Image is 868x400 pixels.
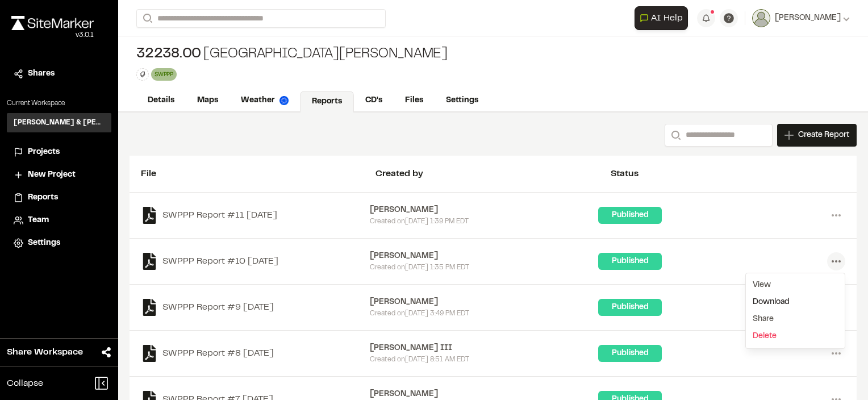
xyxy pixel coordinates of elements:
[375,167,610,181] div: Created by
[141,167,375,181] div: File
[14,214,105,227] a: Team
[370,296,599,309] div: [PERSON_NAME]
[11,30,94,40] div: Oh geez...please don't...
[151,68,177,80] div: SWPPP
[665,124,685,147] button: Search
[746,277,845,294] a: View
[598,253,662,270] div: Published
[11,16,94,30] img: rebrand.png
[7,98,111,109] p: Current Workspace
[752,9,850,27] button: [PERSON_NAME]
[354,90,394,111] a: CD's
[141,299,370,316] a: SWPPP Report #9 [DATE]
[7,377,43,390] span: Collapse
[14,146,105,159] a: Projects
[435,90,490,111] a: Settings
[635,6,692,30] div: Open AI Assistant
[14,169,105,181] a: New Project
[28,191,58,204] span: Reports
[651,11,683,25] span: AI Help
[370,216,599,227] div: Created on [DATE] 1:39 PM EDT
[7,345,83,359] span: Share Workspace
[598,207,662,224] div: Published
[14,118,105,128] h3: [PERSON_NAME] & [PERSON_NAME] Inc.
[14,237,105,249] a: Settings
[752,9,770,27] img: User
[136,90,186,111] a: Details
[279,96,289,105] img: precipai.png
[370,262,599,273] div: Created on [DATE] 1:35 PM EDT
[136,9,157,28] button: Search
[798,129,849,141] span: Create Report
[746,294,845,311] a: Download
[14,191,105,204] a: Reports
[141,207,370,224] a: SWPPP Report #11 [DATE]
[370,309,599,319] div: Created on [DATE] 3:49 PM EDT
[141,253,370,270] a: SWPPP Report #10 [DATE]
[746,311,845,328] div: Share
[136,45,448,64] div: [GEOGRAPHIC_DATA][PERSON_NAME]
[370,250,599,262] div: [PERSON_NAME]
[28,68,55,80] span: Shares
[370,204,599,216] div: [PERSON_NAME]
[394,90,435,111] a: Files
[370,355,599,365] div: Created on [DATE] 8:51 AM EDT
[229,90,300,111] a: Weather
[136,45,201,64] span: 32238.00
[136,68,149,81] button: Edit Tags
[186,90,229,111] a: Maps
[300,91,354,113] a: Reports
[28,214,49,227] span: Team
[141,345,370,362] a: SWPPP Report #8 [DATE]
[635,6,688,30] button: Open AI Assistant
[775,12,841,24] span: [PERSON_NAME]
[28,146,60,159] span: Projects
[598,299,662,316] div: Published
[370,342,599,355] div: [PERSON_NAME] III
[611,167,845,181] div: Status
[28,237,60,249] span: Settings
[598,345,662,362] div: Published
[28,169,76,181] span: New Project
[746,328,845,345] a: Delete
[14,68,105,80] a: Shares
